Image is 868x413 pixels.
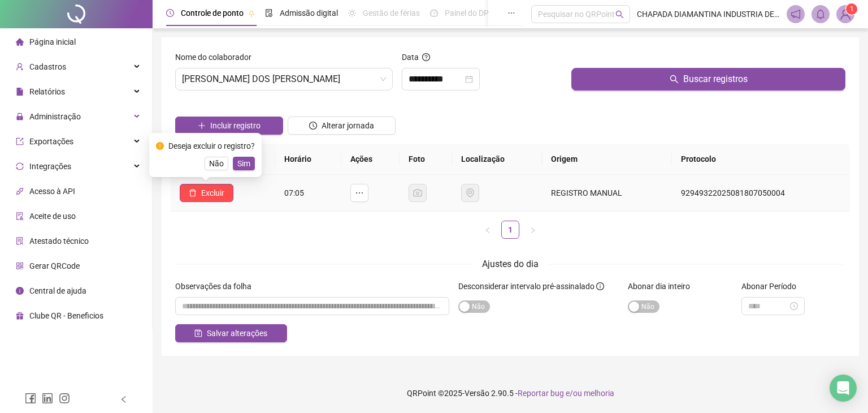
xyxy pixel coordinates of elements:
span: dashboard [430,9,438,17]
span: api [16,187,24,195]
span: clock-circle [309,122,317,130]
span: Aceite de uso [29,212,76,221]
span: file [16,88,24,96]
span: Não [209,157,224,170]
span: Administração [29,112,81,121]
button: Alterar jornada [288,117,396,135]
span: info-circle [596,282,604,290]
span: Exportações [29,137,73,146]
a: Alterar jornada [288,122,396,131]
span: Relatórios [29,87,65,96]
span: home [16,38,24,46]
span: Gerar QRCode [29,261,80,270]
button: right [524,221,542,239]
td: REGISTRO MANUAL [542,175,672,212]
span: KARINE DOS SANTOS AQUINO [182,68,386,90]
span: search [670,75,679,84]
span: Admissão digital [280,8,338,18]
span: clock-circle [166,9,174,17]
th: Localização [452,144,542,175]
span: 1 [850,5,854,13]
span: Versão [465,389,489,398]
button: Sim [233,157,255,170]
th: Ações [341,144,400,175]
span: question-circle [422,53,430,61]
label: Nome do colaborador [175,51,259,63]
span: Clube QR - Beneficios [29,311,103,320]
span: file-done [265,9,273,17]
a: 1 [502,221,519,238]
span: Incluir registro [210,119,261,132]
th: Foto [400,144,452,175]
td: 92949322025081807050004 [672,175,850,212]
span: solution [16,237,24,245]
span: Gestão de férias [363,8,420,18]
button: Excluir [180,184,233,202]
span: user-add [16,63,24,71]
span: Atestado técnico [29,236,89,246]
span: export [16,137,24,145]
label: Observações da folha [175,280,259,292]
span: Salvar alterações [207,327,267,339]
span: ellipsis [507,9,515,17]
span: Alterar jornada [322,119,374,132]
span: Acesso à API [29,187,75,196]
label: Abonar Período [741,280,804,292]
span: 07:05 [284,188,304,197]
span: Painel do DP [445,8,489,18]
span: bell [815,9,826,19]
span: left [484,227,491,234]
span: Controle de ponto [181,8,244,18]
span: notification [791,9,801,19]
span: facebook [25,393,36,404]
li: Próxima página [524,221,542,239]
button: Incluir registro [175,117,283,135]
footer: QRPoint © 2025 - 2.90.5 - [153,373,868,413]
span: exclamation-circle [156,142,164,150]
span: gift [16,312,24,320]
li: Página anterior [479,221,497,239]
th: Origem [542,144,672,175]
span: Integrações [29,162,71,171]
span: sync [16,162,24,170]
sup: Atualize o seu contato no menu Meus Dados [846,3,857,15]
span: Ajustes do dia [482,259,539,269]
span: plus [198,122,206,130]
div: Open Intercom Messenger [830,375,857,402]
span: linkedin [42,393,53,404]
span: qrcode [16,262,24,270]
span: Cadastros [29,62,66,71]
span: info-circle [16,287,24,295]
th: Protocolo [672,144,850,175]
span: Reportar bug e/ou melhoria [518,389,614,398]
button: Buscar registros [571,68,845,91]
button: left [479,221,497,239]
span: sun [348,9,356,17]
span: right [530,227,536,234]
span: Buscar registros [683,72,748,86]
div: Deseja excluir o registro? [168,140,255,152]
span: delete [189,189,197,197]
li: 1 [501,221,519,239]
th: Horário [275,144,341,175]
span: lock [16,113,24,121]
span: ellipsis [355,188,364,197]
span: search [615,10,624,19]
span: Excluir [201,187,224,199]
label: Abonar dia inteiro [628,280,697,292]
span: Desconsiderar intervalo pré-assinalado [458,282,594,291]
span: Central de ajuda [29,286,86,295]
img: 93077 [837,6,854,23]
span: Sim [237,157,250,170]
span: pushpin [248,10,255,17]
button: Não [205,157,228,170]
button: Salvar alterações [175,324,287,342]
span: Data [402,53,419,62]
span: Página inicial [29,37,76,46]
span: left [120,395,128,403]
span: save [194,329,202,337]
span: CHAPADA DIAMANTINA INDUSTRIA DE LACTEOS, AGROPECUARIA E CIA LTDA [637,8,780,20]
span: audit [16,212,24,220]
span: instagram [59,393,70,404]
